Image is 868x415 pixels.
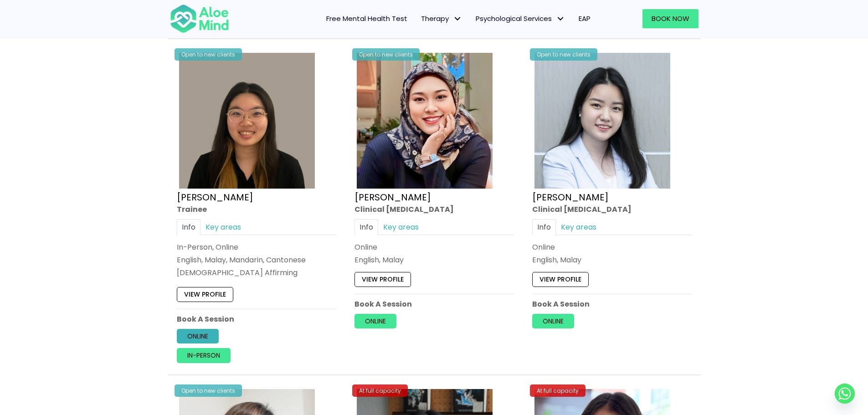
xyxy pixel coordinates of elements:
a: Online [532,314,574,328]
a: Whatsapp [835,384,855,404]
div: Clinical [MEDICAL_DATA] [354,204,514,215]
a: Psychological ServicesPsychological Services: submenu [469,9,572,28]
a: TherapyTherapy: submenu [414,9,469,28]
a: Key areas [556,219,601,235]
div: In-Person, Online [177,242,336,252]
span: Book Now [652,14,689,23]
div: Trainee [177,204,336,215]
img: Profile – Xin Yi [179,53,315,189]
p: Book A Session [532,299,692,309]
span: Therapy: submenu [451,12,464,26]
div: At full capacity [530,384,586,397]
a: [PERSON_NAME] [532,191,609,204]
span: Free Mental Health Test [326,14,407,23]
span: Psychological Services: submenu [554,12,567,26]
a: Book Now [642,9,699,28]
a: View profile [177,287,233,302]
img: Aloe mind Logo [170,4,229,34]
div: At full capacity [352,384,408,397]
img: Yen Li Clinical Psychologist [534,53,670,189]
a: Key areas [378,219,424,235]
a: Online [354,314,396,328]
a: Online [177,329,219,343]
p: English, Malay, Mandarin, Cantonese [177,255,336,266]
p: Book A Session [177,314,336,324]
span: EAP [579,14,591,23]
a: In-person [177,348,231,363]
a: Info [532,219,556,235]
div: Online [532,242,692,252]
a: Info [354,219,378,235]
a: View profile [532,272,589,287]
a: EAP [572,9,597,28]
div: Open to new clients [175,384,242,397]
a: Free Mental Health Test [319,9,414,28]
nav: Menu [241,9,597,28]
div: [DEMOGRAPHIC_DATA] Affirming [177,268,336,278]
a: Info [177,219,200,235]
a: [PERSON_NAME] [177,191,253,204]
div: Online [354,242,514,252]
div: Open to new clients [175,48,242,61]
p: English, Malay [354,255,514,266]
a: Key areas [200,219,246,235]
img: Yasmin Clinical Psychologist [357,53,493,189]
span: Therapy [421,14,462,23]
div: Clinical [MEDICAL_DATA] [532,204,692,215]
div: Open to new clients [530,48,597,61]
p: English, Malay [532,255,692,266]
p: Book A Session [354,299,514,309]
div: Open to new clients [352,48,420,61]
span: Psychological Services [476,14,565,23]
a: View profile [354,272,411,287]
a: [PERSON_NAME] [354,191,431,204]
